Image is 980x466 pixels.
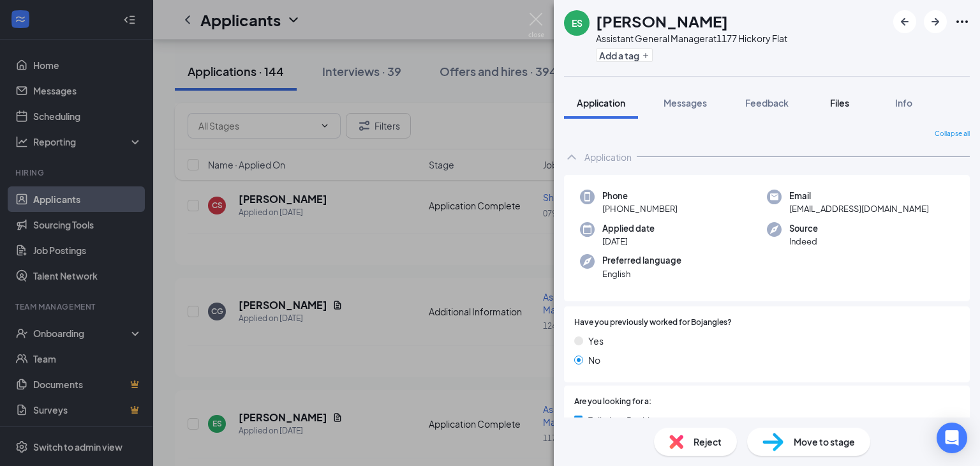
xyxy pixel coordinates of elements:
[745,97,789,109] span: Feedback
[954,14,970,29] svg: Ellipses
[895,97,912,109] span: Info
[602,222,655,235] span: Applied date
[789,235,818,248] span: Indeed
[893,10,916,33] button: ArrowLeftNew
[664,97,707,109] span: Messages
[588,334,604,348] span: Yes
[596,10,728,32] h1: [PERSON_NAME]
[588,413,660,427] span: Full-time Position
[602,190,678,202] span: Phone
[574,317,732,329] span: Have you previously worked for Bojangles?
[577,97,625,109] span: Application
[588,353,600,367] span: No
[789,202,929,215] span: [EMAIL_ADDRESS][DOMAIN_NAME]
[602,267,681,280] span: English
[642,52,650,59] svg: Plus
[602,235,655,248] span: [DATE]
[602,202,678,215] span: [PHONE_NUMBER]
[572,17,583,29] div: ES
[789,222,818,235] span: Source
[830,97,849,109] span: Files
[897,14,912,29] svg: ArrowLeftNew
[935,129,970,139] span: Collapse all
[937,423,967,453] div: Open Intercom Messenger
[602,254,681,267] span: Preferred language
[924,10,947,33] button: ArrowRight
[794,435,855,449] span: Move to stage
[584,151,632,163] div: Application
[928,14,943,29] svg: ArrowRight
[564,149,579,165] svg: ChevronUp
[789,190,929,202] span: Email
[596,49,653,62] button: PlusAdd a tag
[596,32,787,45] div: Assistant General Manager at 1177 Hickory Flat
[694,435,722,449] span: Reject
[574,396,651,408] span: Are you looking for a:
